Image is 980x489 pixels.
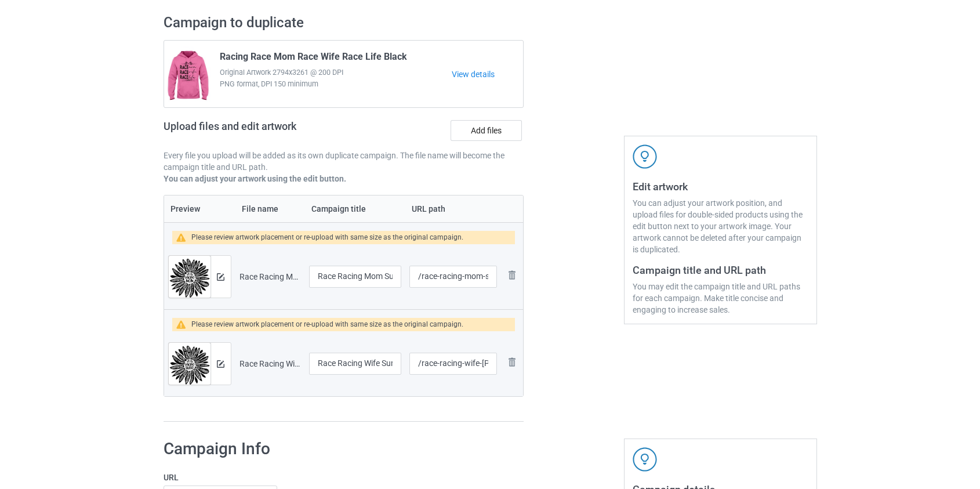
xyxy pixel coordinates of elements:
[505,268,519,282] img: svg+xml;base64,PD94bWwgdmVyc2lvbj0iMS4wIiBlbmNvZGluZz0iVVRGLTgiPz4KPHN2ZyB3aWR0aD0iMjhweCIgaGVpZ2...
[405,195,500,222] th: URL path
[452,68,523,80] a: View details
[633,447,657,472] img: svg+xml;base64,PD94bWwgdmVyc2lvbj0iMS4wIiBlbmNvZGluZz0iVVRGLTgiPz4KPHN2ZyB3aWR0aD0iNDJweCIgaGVpZ2...
[164,195,235,222] th: Preview
[220,78,452,90] span: PNG format, DPI 150 minimum
[451,120,522,141] label: Add files
[176,233,192,242] img: warning
[239,271,301,282] div: Race Racing Mom Sunflower.png
[633,180,808,193] h3: Edit artwork
[164,174,346,183] b: You can adjust your artwork using the edit button.
[169,343,210,399] img: original.png
[633,197,808,255] div: You can adjust your artwork position, and upload files for double-sided products using the edit b...
[164,472,508,483] label: URL
[633,281,808,316] div: You may edit the campaign title and URL paths for each campaign. Make title concise and engaging ...
[164,439,508,459] h1: Campaign Info
[164,120,380,142] h2: Upload files and edit artwork
[176,320,192,329] img: warning
[169,256,210,311] img: original.png
[191,231,463,244] div: Please review artwork placement or re-upload with same size as the original campaign.
[505,355,519,369] img: svg+xml;base64,PD94bWwgdmVyc2lvbj0iMS4wIiBlbmNvZGluZz0iVVRGLTgiPz4KPHN2ZyB3aWR0aD0iMjhweCIgaGVpZ2...
[164,150,524,173] p: Every file you upload will be added as its own duplicate campaign. The file name will become the ...
[220,67,452,78] span: Original Artwork 2794x3261 @ 200 DPI
[217,360,224,368] img: svg+xml;base64,PD94bWwgdmVyc2lvbj0iMS4wIiBlbmNvZGluZz0iVVRGLTgiPz4KPHN2ZyB3aWR0aD0iMTRweCIgaGVpZ2...
[633,144,657,169] img: svg+xml;base64,PD94bWwgdmVyc2lvbj0iMS4wIiBlbmNvZGluZz0iVVRGLTgiPz4KPHN2ZyB3aWR0aD0iNDJweCIgaGVpZ2...
[633,263,808,277] h3: Campaign title and URL path
[164,14,524,32] h2: Campaign to duplicate
[235,195,305,222] th: File name
[191,318,463,331] div: Please review artwork placement or re-upload with same size as the original campaign.
[217,273,224,281] img: svg+xml;base64,PD94bWwgdmVyc2lvbj0iMS4wIiBlbmNvZGluZz0iVVRGLTgiPz4KPHN2ZyB3aWR0aD0iMTRweCIgaGVpZ2...
[239,358,301,370] div: Race Racing Wife Sunflower.png
[220,51,407,67] span: Racing Race Mom Race Wife Race Life Black
[305,195,406,222] th: Campaign title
